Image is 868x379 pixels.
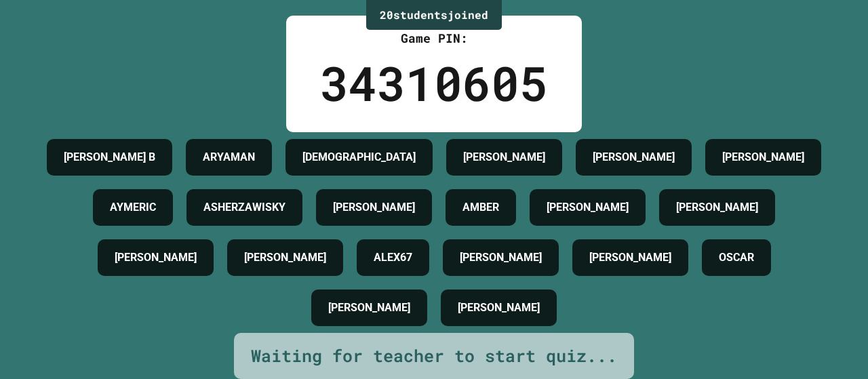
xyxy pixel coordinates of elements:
h4: [PERSON_NAME] [458,300,540,316]
h4: [PERSON_NAME] [589,250,671,266]
h4: [PERSON_NAME] [333,199,415,216]
h4: [PERSON_NAME] [328,300,410,316]
h4: AYMERIC [110,199,156,216]
h4: [PERSON_NAME] [593,149,675,165]
h4: [PERSON_NAME] [244,250,326,266]
h4: [PERSON_NAME] [722,149,804,165]
h4: ASHERZAWISKY [203,199,285,216]
h4: ALEX67 [374,250,412,266]
div: 34310605 [320,47,548,119]
div: Waiting for teacher to start quiz... [251,343,617,369]
h4: OSCAR [719,250,754,266]
h4: [PERSON_NAME] [547,199,629,216]
h4: [PERSON_NAME] [463,149,545,165]
h4: [PERSON_NAME] [115,250,197,266]
h4: [PERSON_NAME] B [64,149,155,165]
h4: [PERSON_NAME] [676,199,758,216]
h4: [PERSON_NAME] [460,250,542,266]
h4: [DEMOGRAPHIC_DATA] [302,149,416,165]
h4: ARYAMAN [203,149,255,165]
h4: AMBER [462,199,499,216]
div: Game PIN: [320,29,548,47]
